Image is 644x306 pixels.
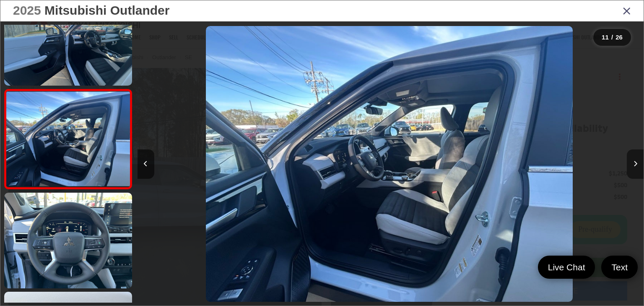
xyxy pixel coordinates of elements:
[206,26,573,301] img: 2025 Mitsubishi Outlander SE
[138,149,154,179] button: Previous image
[602,34,609,41] span: 11
[607,262,632,273] span: Text
[5,92,131,186] img: 2025 Mitsubishi Outlander SE
[44,3,169,17] span: Mitsubishi Outlander
[610,34,614,40] span: /
[615,34,623,41] span: 26
[544,262,589,273] span: Live Chat
[136,26,642,301] div: 2025 Mitsubishi Outlander SE 10
[13,3,41,17] span: 2025
[3,191,133,289] img: 2025 Mitsubishi Outlander SE
[627,149,644,179] button: Next image
[601,256,638,279] a: Text
[623,5,631,16] i: Close gallery
[538,256,595,279] a: Live Chat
